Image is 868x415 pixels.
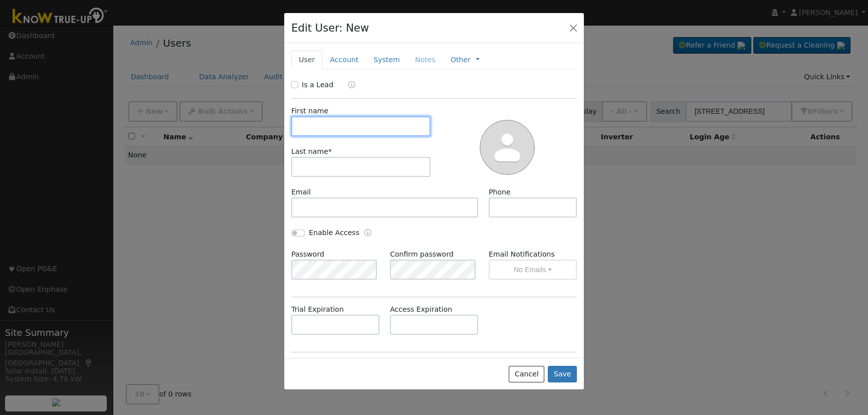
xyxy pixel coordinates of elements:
a: Enable Access [364,228,371,239]
label: Password [291,249,324,260]
label: Email [291,187,311,197]
span: Required [328,147,332,155]
input: Is a Lead [291,81,298,88]
label: Enable Access [309,228,359,238]
a: User [291,51,322,69]
label: Last name [291,146,332,157]
h4: Edit User: New [291,20,369,36]
a: Lead [341,80,355,91]
label: Access Expiration [390,304,452,315]
label: Email Notifications [489,249,577,260]
button: Save [548,366,577,383]
a: Account [322,51,366,69]
label: Trial Expiration [291,304,344,315]
label: Phone [489,187,511,197]
label: First name [291,106,328,116]
button: Cancel [509,366,544,383]
label: Confirm password [390,249,454,260]
a: System [366,51,407,69]
a: Other [451,55,471,65]
label: Is a Lead [302,80,333,90]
